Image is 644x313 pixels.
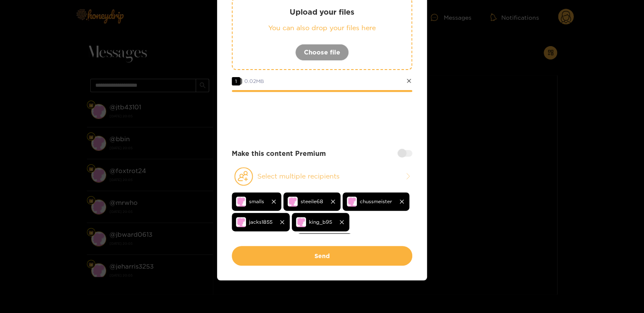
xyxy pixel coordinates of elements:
img: no-avatar.png [288,197,298,207]
span: jacks1855 [249,217,272,227]
span: smalls [249,197,264,206]
span: chussmeister [360,197,392,206]
button: Select multiple recipients [232,167,412,186]
span: 1 [232,77,240,85]
button: Send [232,246,412,266]
strong: Make this content Premium [232,149,326,158]
p: You can also drop your files here [249,23,395,33]
span: steeile68 [301,197,323,206]
img: no-avatar.png [236,217,246,227]
p: Upload your files [249,7,395,17]
img: no-avatar.png [347,197,357,207]
img: no-avatar.png [236,197,246,207]
button: Choose file [295,44,349,61]
span: 0.02 MB [244,78,264,84]
span: king_b95 [309,217,332,227]
img: no-avatar.png [296,217,306,227]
